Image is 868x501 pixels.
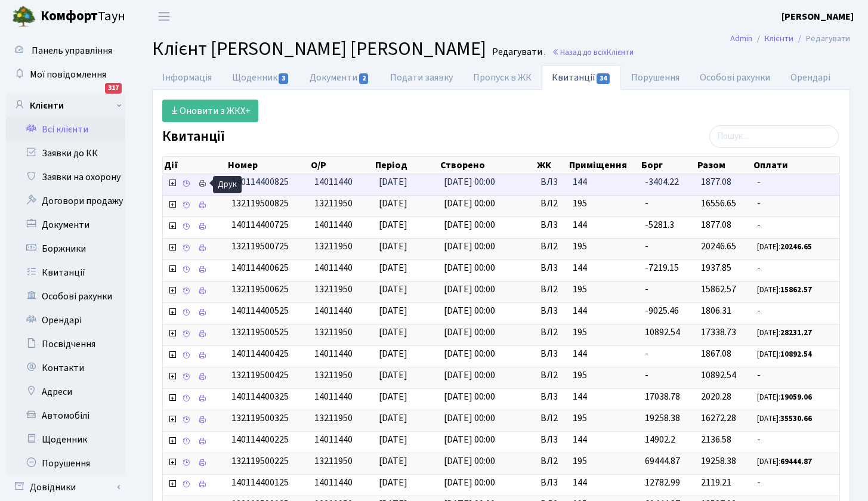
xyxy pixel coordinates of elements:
[757,456,812,467] small: [DATE]:
[6,356,125,380] a: Контакти
[444,240,495,253] span: [DATE] 00:00
[231,454,289,468] span: 132119500225
[757,242,812,252] small: [DATE]:
[780,392,812,403] b: 19059.06
[41,7,125,27] span: Таун
[162,100,258,122] a: Оновити з ЖКХ+
[314,261,353,274] span: 14011440
[701,326,736,339] span: 17338.73
[573,326,635,339] span: 195
[444,261,495,274] span: [DATE] 00:00
[780,284,812,295] b: 15862.57
[793,32,850,45] li: Редагувати
[757,369,835,382] span: -
[701,347,731,360] span: 1867.08
[573,412,635,425] span: 195
[552,47,634,58] a: Назад до всіхКлієнти
[757,413,812,424] small: [DATE]:
[573,433,635,447] span: 144
[780,327,812,338] b: 28231.27
[540,197,563,211] span: ВЛ2
[444,304,495,317] span: [DATE] 00:00
[444,412,495,425] span: [DATE] 00:00
[540,261,563,275] span: ВЛ3
[32,44,112,57] span: Панель управління
[231,240,289,253] span: 132119500725
[444,476,495,489] span: [DATE] 00:00
[314,369,353,382] span: 13211950
[757,392,812,403] small: [DATE]:
[540,218,563,232] span: ВЛ3
[645,369,648,382] span: -
[231,261,289,274] span: 140114400625
[542,65,621,90] a: Квитанції
[645,218,674,231] span: -5281.3
[540,304,563,318] span: ВЛ3
[41,7,98,26] b: Комфорт
[701,433,731,446] span: 2136.58
[6,261,125,284] a: Квитанції
[701,283,736,296] span: 15862.57
[231,433,289,446] span: 140114400225
[444,218,495,231] span: [DATE] 00:00
[222,65,299,90] a: Щоденник
[645,283,648,296] span: -
[780,65,841,90] a: Орендарі
[712,26,868,51] nav: breadcrumb
[439,157,536,174] th: Створено
[701,240,736,253] span: 20246.65
[6,165,125,189] a: Заявки на охорону
[379,197,407,210] span: [DATE]
[780,413,812,424] b: 35530.66
[752,157,839,174] th: Оплати
[540,433,563,447] span: ВЛ3
[314,197,353,210] span: 13211950
[757,197,835,211] span: -
[444,390,495,403] span: [DATE] 00:00
[379,304,407,317] span: [DATE]
[444,197,495,210] span: [DATE] 00:00
[314,433,353,446] span: 14011440
[781,10,854,23] b: [PERSON_NAME]
[6,428,125,451] a: Щоденник
[6,451,125,475] a: Порушення
[314,454,353,468] span: 13211950
[6,284,125,308] a: Особові рахунки
[540,326,563,339] span: ВЛ2
[379,476,407,489] span: [DATE]
[645,240,648,253] span: -
[444,283,495,296] span: [DATE] 00:00
[701,175,731,188] span: 1877.08
[645,261,679,274] span: -7219.15
[314,476,353,489] span: 14011440
[757,284,812,295] small: [DATE]:
[621,65,690,90] a: Порушення
[379,369,407,382] span: [DATE]
[12,5,36,29] img: logo.png
[780,456,812,467] b: 69444.87
[379,412,407,425] span: [DATE]
[573,197,635,211] span: 195
[444,454,495,468] span: [DATE] 00:00
[231,369,289,382] span: 132119500425
[540,476,563,490] span: ВЛ3
[701,369,736,382] span: 10892.54
[540,347,563,361] span: ВЛ3
[701,476,731,489] span: 2119.21
[645,347,648,360] span: -
[314,347,353,360] span: 14011440
[540,390,563,404] span: ВЛ3
[645,433,675,446] span: 14902.2
[607,47,634,58] span: Клієнти
[379,175,407,188] span: [DATE]
[573,476,635,490] span: 144
[444,347,495,360] span: [DATE] 00:00
[780,349,812,360] b: 10892.54
[213,176,242,193] div: Друк
[701,304,731,317] span: 1806.31
[540,412,563,425] span: ВЛ2
[701,390,731,403] span: 2020.28
[299,65,379,90] a: Документи
[536,157,568,174] th: ЖК
[152,35,486,63] span: Клієнт [PERSON_NAME] [PERSON_NAME]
